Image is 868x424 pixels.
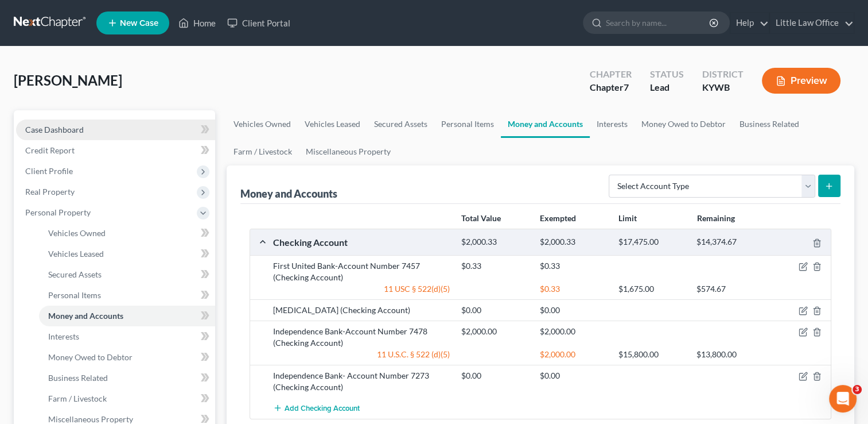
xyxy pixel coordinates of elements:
[25,166,73,176] span: Client Profile
[39,223,215,244] a: Vehicles Owned
[16,140,215,161] a: Credit Report
[39,326,215,347] a: Interests
[534,260,613,272] div: $0.33
[25,207,91,217] span: Personal Property
[285,404,360,413] span: Add Checking Account
[227,138,299,165] a: Farm / Livestock
[221,13,296,33] a: Client Portal
[267,304,456,316] div: [MEDICAL_DATA] (Checking Account)
[39,244,215,264] a: Vehicles Leased
[618,213,637,223] strong: Limit
[434,110,501,138] a: Personal Items
[39,388,215,409] a: Farm / Livestock
[456,237,534,248] div: $2,000.33
[48,352,133,362] span: Money Owed to Debtor
[298,110,367,138] a: Vehicles Leased
[606,12,711,33] input: Search by name...
[227,110,298,138] a: Vehicles Owned
[853,385,862,394] span: 3
[273,398,360,419] button: Add Checking Account
[267,260,456,283] div: First United Bank-Account Number 7457 (Checking Account)
[624,82,629,92] span: 7
[39,285,215,306] a: Personal Items
[650,81,684,94] div: Lead
[39,264,215,285] a: Secured Assets
[702,68,744,81] div: District
[48,394,107,403] span: Farm / Livestock
[456,260,534,272] div: $0.33
[16,120,215,140] a: Case Dashboard
[267,236,456,248] div: Checking Account
[48,269,102,279] span: Secured Assets
[25,125,84,134] span: Case Dashboard
[702,81,744,94] div: KYWB
[267,326,456,349] div: Independence Bank-Account Number 7478 (Checking Account)
[267,370,456,393] div: Independence Bank- Account Number 7273 (Checking Account)
[48,414,133,424] span: Miscellaneous Property
[540,213,576,223] strong: Exempted
[590,68,632,81] div: Chapter
[48,311,123,321] span: Money and Accounts
[14,72,122,88] span: [PERSON_NAME]
[829,385,857,413] iframe: Intercom live chat
[267,283,456,295] div: 11 USC § 522(d)(5)
[173,13,221,33] a: Home
[25,187,75,196] span: Real Property
[534,370,613,381] div: $0.00
[240,187,337,201] div: Money and Accounts
[461,213,501,223] strong: Total Value
[39,368,215,388] a: Business Related
[120,19,158,28] span: New Case
[635,110,733,138] a: Money Owed to Debtor
[267,349,456,360] div: 11 U.S.C. § 522 (d)(5)
[48,373,108,383] span: Business Related
[25,145,75,155] span: Credit Report
[534,349,613,360] div: $2,000.00
[456,370,534,381] div: $0.00
[762,68,840,94] button: Preview
[456,304,534,316] div: $0.00
[48,290,101,300] span: Personal Items
[612,283,691,295] div: $1,675.00
[691,349,769,360] div: $13,800.00
[590,81,632,94] div: Chapter
[730,13,769,33] a: Help
[48,249,104,259] span: Vehicles Leased
[650,68,684,81] div: Status
[697,213,735,223] strong: Remaining
[534,326,613,337] div: $2,000.00
[534,237,613,248] div: $2,000.33
[733,110,806,138] a: Business Related
[612,237,691,248] div: $17,475.00
[39,347,215,368] a: Money Owed to Debtor
[691,237,769,248] div: $14,374.67
[590,110,635,138] a: Interests
[48,332,79,341] span: Interests
[691,283,769,295] div: $574.67
[534,304,613,316] div: $0.00
[612,349,691,360] div: $15,800.00
[770,13,854,33] a: Little Law Office
[501,110,590,138] a: Money and Accounts
[299,138,398,165] a: Miscellaneous Property
[39,306,215,326] a: Money and Accounts
[534,283,613,295] div: $0.33
[48,228,106,238] span: Vehicles Owned
[456,326,534,337] div: $2,000.00
[367,110,434,138] a: Secured Assets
